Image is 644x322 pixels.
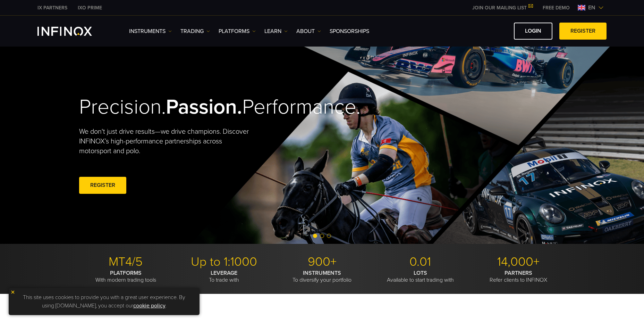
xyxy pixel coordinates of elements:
p: 0.01 [374,254,467,270]
a: Instruments [129,27,172,35]
strong: PARTNERS [505,270,532,276]
a: INFINOX [32,4,73,11]
a: ABOUT [296,27,321,35]
a: TRADING [180,27,210,35]
a: INFINOX [73,4,107,11]
strong: Passion. [166,94,242,119]
p: 900+ [276,254,368,270]
a: INFINOX Logo [37,27,108,36]
p: 14,000+ [472,254,565,270]
span: Go to slide 1 [313,234,317,238]
a: cookie policy [133,302,166,309]
strong: LEVERAGE [211,270,237,276]
strong: LOTS [414,270,427,276]
span: Go to slide 3 [327,234,331,238]
p: Refer clients to INFINOX [472,270,565,283]
a: LOGIN [514,23,552,40]
a: JOIN OUR MAILING LIST [467,5,537,11]
h2: Precision. Performance. [79,94,298,120]
p: MT4/5 [79,254,172,270]
a: PLATFORMS [219,27,256,35]
a: REGISTER [559,23,607,40]
p: We don't just drive results—we drive champions. Discover INFINOX’s high-performance partnerships ... [79,127,254,156]
span: en [585,3,598,12]
a: SPONSORSHIPS [330,27,369,35]
p: Available to start trading with [374,270,467,283]
a: INFINOX MENU [537,4,575,11]
a: REGISTER [79,177,126,194]
strong: INSTRUMENTS [303,270,341,276]
strong: PLATFORMS [110,270,142,276]
p: This site uses cookies to provide you with a great user experience. By using [DOMAIN_NAME], you a... [12,291,196,312]
span: Go to slide 2 [320,234,324,238]
p: Up to 1:1000 [177,254,270,270]
p: To trade with [177,270,270,283]
a: Learn [264,27,288,35]
p: To diversify your portfolio [276,270,368,283]
img: yellow close icon [10,290,15,295]
p: With modern trading tools [79,270,172,283]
